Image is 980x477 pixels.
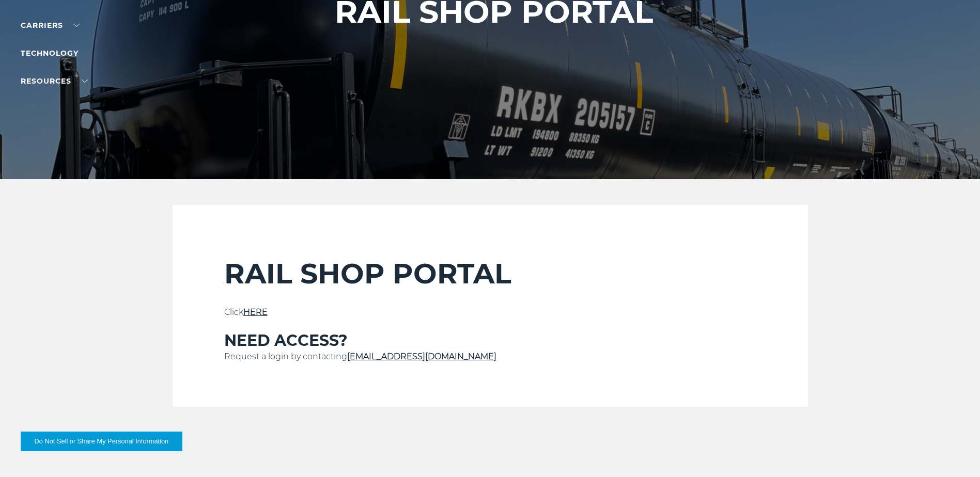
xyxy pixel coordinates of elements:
p: Request a login by contacting [224,351,756,363]
a: Carriers [21,21,80,30]
a: RESOURCES [21,76,88,86]
a: [EMAIL_ADDRESS][DOMAIN_NAME] [347,352,496,361]
h3: NEED ACCESS? [224,331,756,351]
button: Do Not Sell or Share My Personal Information [21,432,182,451]
p: Click [224,306,756,319]
h2: RAIL SHOP PORTAL [224,257,756,291]
a: Technology [21,49,79,58]
a: HERE [243,307,268,317]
